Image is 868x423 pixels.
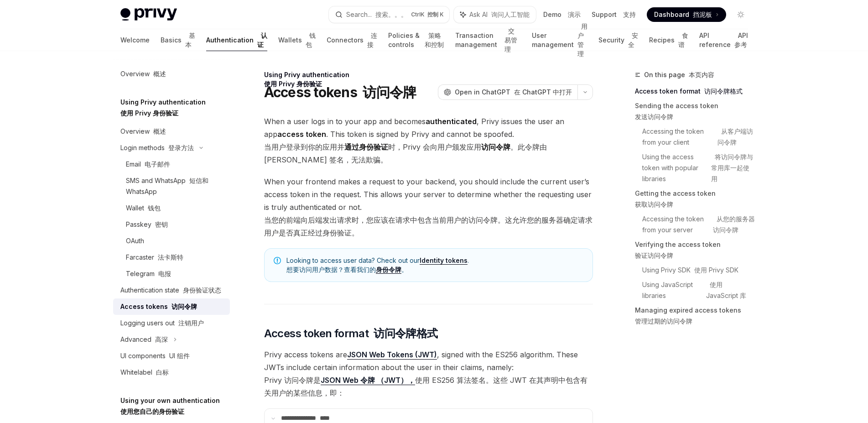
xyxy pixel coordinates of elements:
font: 想要访问用户数据？查看我们的 。 [286,266,408,274]
strong: 通过身份验证 [344,142,388,151]
font: 使用 Privy SDK [694,266,738,274]
a: Access token format 访问令牌格式 [635,84,755,99]
a: Connectors 连接 [327,29,377,51]
a: Using the access token with popular libraries 将访问令牌与常用库一起使用 [642,150,755,186]
a: Wallets 钱包 [278,29,316,51]
font: 验证访问令牌 [635,251,673,259]
a: Basics 基本 [161,29,195,51]
a: Demo 演示 [543,10,581,19]
a: Wallet 钱包 [113,200,230,216]
font: 高深 [155,335,168,343]
div: Telegram [126,268,171,279]
span: Privy access tokens are , signed with the ES256 algorithm. These JWTs include certain information... [264,348,593,399]
a: Verifying the access token验证访问令牌 [635,237,755,263]
a: Overview 概述 [113,123,230,140]
span: Dashboard [654,10,712,19]
font: 挡泥板 [693,10,712,18]
a: OAuth [113,233,230,249]
h5: Using Privy authentication [120,97,206,119]
a: Access tokens 访问令牌 [113,298,230,315]
font: 访问令牌 [363,84,416,100]
a: API reference API 参考 [699,29,748,51]
a: Overview 概述 [113,66,230,82]
a: Whitelabel 白标 [113,364,230,381]
img: light logo [120,8,177,21]
a: JSON Web Tokens (JWT) [347,350,437,360]
span: Ask AI [469,10,530,19]
a: User management 用户管理 [532,29,587,51]
font: 基本 [185,31,195,48]
div: Advanced [120,334,168,345]
button: Toggle dark mode [733,7,748,22]
div: Email [126,159,170,170]
font: 登录方法 [168,144,194,151]
font: 当用户登录到你的应用并 时，Privy 会向用户颁发应用 。此令牌由 [PERSON_NAME] 签名，无法欺骗。 [264,142,547,164]
a: Authentication state 身份验证状态 [113,282,230,298]
font: 访问令牌格式 [374,327,437,340]
strong: 访问令牌 [481,142,510,151]
span: Access token format [264,326,438,341]
font: 白标 [156,368,169,376]
a: Identity tokens [420,256,468,265]
font: 使用 Privy 身份验证 [120,109,178,117]
font: 注销用户 [178,319,204,327]
a: Using Privy SDK 使用 Privy SDK [642,263,755,277]
a: Support 支持 [592,10,636,19]
div: OAuth [126,235,144,246]
font: 策略和控制 [425,31,444,48]
font: 使用 Privy 身份验证 [264,80,322,88]
div: Wallet [126,203,161,214]
a: Sending the access token发送访问令牌 [635,99,755,124]
a: Recipes 食谱 [649,29,688,51]
font: 将访问令牌与常用库一起使用 [711,153,753,183]
div: UI components [120,350,190,361]
font: 从客户端访问令牌 [717,127,753,146]
font: 从您的服务器访问令牌 [713,215,755,234]
a: Passkey 密钥 [113,216,230,233]
font: 获取访问令牌 [635,200,673,208]
button: Open in ChatGPT 在 ChatGPT 中打开 [438,84,577,100]
font: 使用您自己的身份验证 [120,407,184,415]
div: Whitelabel [120,367,169,378]
div: Login methods [120,142,194,153]
a: 身份令牌 [376,266,401,274]
font: 发送访问令牌 [635,113,673,120]
strong: access token [277,130,326,139]
a: Email 电子邮件 [113,156,230,172]
font: 概述 [153,70,166,78]
a: Logging users out 注销用户 [113,315,230,331]
div: Search... [346,9,407,20]
a: Authentication 认证 [206,29,267,51]
svg: Note [274,257,281,264]
font: 身份验证状态 [183,286,221,294]
div: Farcaster [126,252,183,263]
div: Access tokens [120,301,197,312]
font: 钱包 [306,31,316,48]
font: 安全 [628,31,638,48]
div: Overview [120,126,166,137]
font: 访问令牌格式 [704,87,743,95]
font: 电子邮件 [145,160,170,168]
font: 搜索。。。 [375,10,407,18]
a: Farcaster 法卡斯特 [113,249,230,266]
a: Security 安全 [598,29,638,51]
font: 控制 K [427,11,444,18]
font: 连接 [367,31,377,48]
a: Getting the access token获取访问令牌 [635,186,755,212]
a: Telegram 电报 [113,266,230,282]
div: Passkey [126,219,168,230]
h5: Using your own authentication [120,395,220,417]
a: Transaction management 交易管理 [455,29,521,51]
a: Accessing the token from your server 从您的服务器访问令牌 [642,212,755,237]
a: Welcome [120,29,150,51]
span: Ctrl K [411,11,444,18]
a: Using JavaScript libraries 使用 JavaScript 库 [642,277,755,303]
font: API 参考 [734,31,748,48]
font: 本页内容 [689,71,714,78]
h1: Access tokens [264,84,416,100]
a: JSON Web 令牌 （JWT）， [321,376,415,385]
font: 在 ChatGPT 中打开 [514,88,572,96]
font: 管理过期的访问令牌 [635,317,692,325]
font: 密钥 [155,220,168,228]
font: 当您的前端向后端发出请求时，您应该在请求中包含当前用户的访问令牌。这允许您的服务器确定请求用户是否真正经过身份验证。 [264,215,593,237]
